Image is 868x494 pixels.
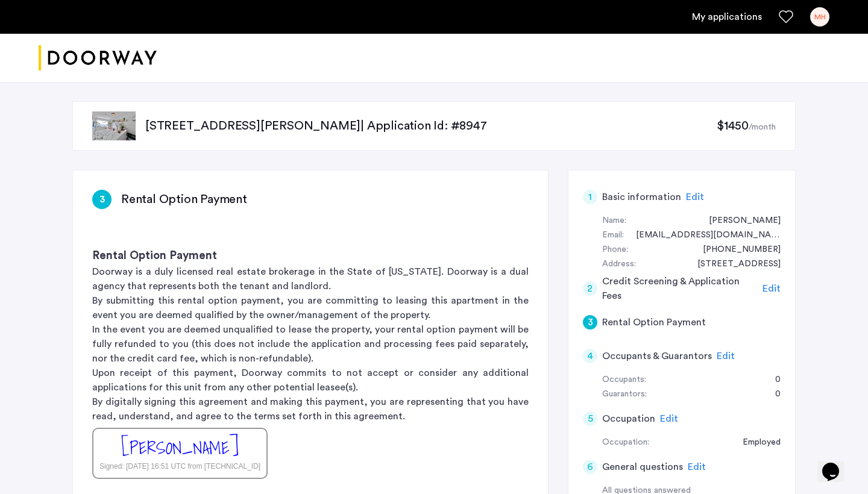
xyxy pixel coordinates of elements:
h3: Rental Option Payment [121,191,247,208]
p: By submitting this rental option payment, you are committing to leasing this apartment in the eve... [92,293,529,322]
div: 1 [583,190,597,204]
div: 6 [583,460,597,474]
sub: /month [749,123,776,131]
div: 408 West 128th Street, #52B [685,257,781,272]
div: 0 [763,373,781,387]
p: In the event you are deemed unqualified to lease the property, your rental option payment will be... [92,322,529,366]
h5: Basic information [602,190,681,204]
p: By digitally signing this agreement and making this payment, you are representing that you have r... [92,395,529,424]
div: +15712609052 [691,243,781,257]
div: 5 [583,411,597,426]
a: Favorites [779,10,793,24]
iframe: chat widget [817,446,856,482]
h5: Occupation [602,411,655,426]
div: 4 [583,349,597,363]
h3: Rental Option Payment [92,248,529,264]
span: Edit [763,284,781,293]
a: My application [692,10,762,24]
p: [STREET_ADDRESS][PERSON_NAME] | Application Id: #8947 [145,117,717,134]
div: Phone: [602,243,628,257]
h5: Occupants & Guarantors [602,349,712,363]
div: Signed: [DATE] 16:51 UTC from [TECHNICAL_ID] [99,461,260,472]
div: 0 [763,387,781,402]
img: apartment [92,111,136,140]
div: [PERSON_NAME] [121,435,239,461]
div: Occupation: [602,436,649,450]
h5: Credit Screening & Application Fees [602,274,758,303]
h5: General questions [602,460,683,474]
div: 3 [583,315,597,330]
div: 2 [583,281,597,296]
div: Address: [602,257,636,272]
div: Name: [602,214,626,228]
img: logo [39,36,157,81]
div: mikialrh@gmail.com [624,228,781,243]
span: $1450 [717,120,749,132]
span: Edit [688,462,706,472]
div: Guarantors: [602,387,647,402]
div: MH [810,7,829,27]
div: Occupants: [602,373,646,387]
h5: Rental Option Payment [602,315,706,330]
p: Doorway is a duly licensed real estate brokerage in the State of [US_STATE]. Doorway is a dual ag... [92,264,529,293]
div: Employed [731,436,781,450]
a: Cazamio logo [39,36,157,81]
p: Upon receipt of this payment, Doorway commits to not accept or consider any additional applicatio... [92,366,529,395]
span: Edit [717,351,735,361]
div: Email: [602,228,624,243]
span: Edit [686,192,704,202]
div: 3 [92,190,112,209]
div: Mikial Hamilton [697,214,781,228]
span: Edit [660,414,678,424]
